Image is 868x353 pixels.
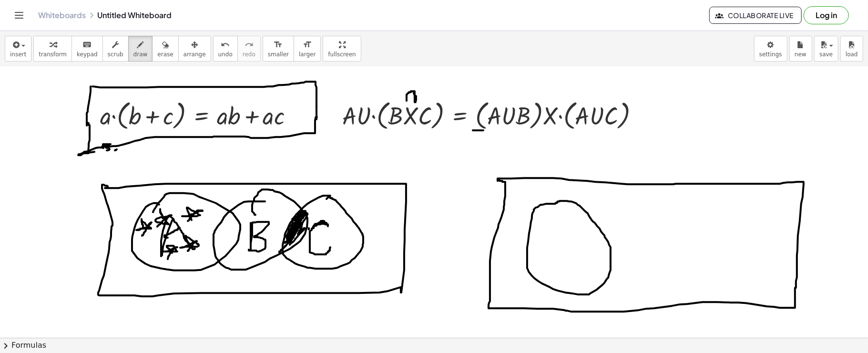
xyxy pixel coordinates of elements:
[709,7,802,24] button: Collaborate Live
[102,36,129,62] button: scrub
[759,51,782,58] span: settings
[218,51,233,58] span: undo
[213,36,238,62] button: undoundo
[323,36,361,62] button: fullscreen
[157,51,173,58] span: erase
[846,51,858,58] span: load
[795,51,807,58] span: new
[152,36,178,62] button: erase
[82,39,92,51] i: keyboard
[221,39,230,51] i: undo
[814,36,838,62] button: save
[754,36,787,62] button: settings
[178,36,211,62] button: arrange
[263,36,294,62] button: format_sizesmaller
[294,36,321,62] button: format_sizelarger
[71,36,103,62] button: keyboardkeypad
[237,36,261,62] button: redoredo
[328,51,356,58] span: fullscreen
[303,39,312,51] i: format_size
[33,36,72,62] button: transform
[789,36,812,62] button: new
[184,51,206,58] span: arrange
[243,51,255,58] span: redo
[39,51,67,58] span: transform
[717,11,794,20] span: Collaborate Live
[819,51,833,58] span: save
[804,6,849,24] button: Log in
[11,8,27,23] button: Toggle navigation
[245,39,254,51] i: redo
[274,39,283,51] i: format_size
[77,51,98,58] span: keypad
[108,51,123,58] span: scrub
[10,51,26,58] span: insert
[128,36,153,62] button: draw
[268,51,289,58] span: smaller
[5,36,31,62] button: insert
[840,36,863,62] button: load
[299,51,316,58] span: larger
[38,10,86,20] a: Whiteboards
[133,51,148,58] span: draw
